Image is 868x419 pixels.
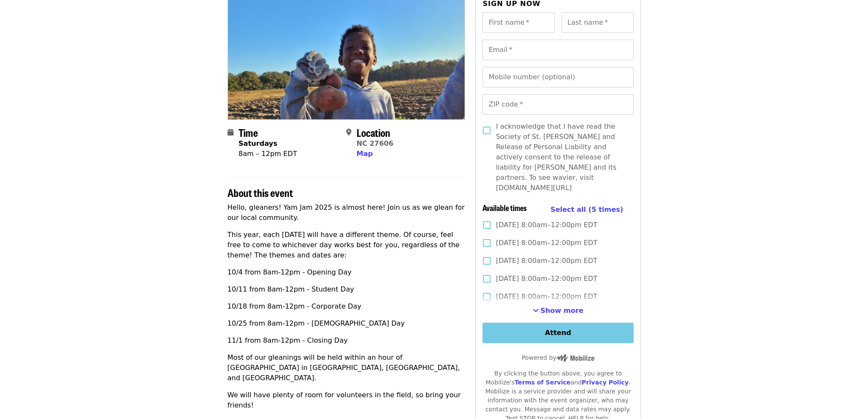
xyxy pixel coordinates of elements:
[496,238,597,248] span: [DATE] 8:00am–12:00pm EDT
[496,256,597,266] span: [DATE] 8:00am–12:00pm EDT
[228,267,465,277] p: 10/4 from 8am-12pm - Opening Day
[482,40,633,60] input: Email
[239,149,297,159] div: 8am – 12pm EDT
[357,139,393,147] a: NC 27606
[550,203,623,216] button: Select all (5 times)
[533,306,584,316] button: See more timeslots
[496,274,597,284] span: [DATE] 8:00am–12:00pm EDT
[482,202,527,213] span: Available times
[228,353,465,383] p: Most of our gleanings will be held within an hour of [GEOGRAPHIC_DATA] in [GEOGRAPHIC_DATA], [GEO...
[550,205,623,214] span: Select all (5 times)
[496,220,597,230] span: [DATE] 8:00am–12:00pm EDT
[482,94,633,115] input: ZIP code
[228,128,234,136] i: calendar icon
[228,284,465,295] p: 10/11 from 8am-12pm - Student Day
[522,354,594,361] span: Powered by
[556,354,594,362] img: Powered by Mobilize
[228,301,465,312] p: 10/18 from 8am-12pm - Corporate Day
[482,67,633,87] input: Mobile number (optional)
[514,379,570,386] a: Terms of Service
[357,149,373,159] button: Map
[228,335,465,346] p: 11/1 from 8am-12pm - Closing Day
[346,128,351,136] i: map-marker-alt icon
[228,318,465,329] p: 10/25 from 8am-12pm - [DEMOGRAPHIC_DATA] Day
[239,125,258,140] span: Time
[228,185,293,200] span: About this event
[228,390,465,410] p: We will have plenty of room for volunteers in the field, so bring your friends!
[357,125,390,140] span: Location
[239,139,278,147] strong: Saturdays
[561,12,634,33] input: Last name
[582,379,628,386] a: Privacy Policy
[482,323,633,343] button: Attend
[496,292,597,302] span: [DATE] 8:00am–12:00pm EDT
[357,150,373,158] span: Map
[541,306,584,315] span: Show more
[496,121,626,193] span: I acknowledge that I have read the Society of St. [PERSON_NAME] and Release of Personal Liability...
[228,230,465,260] p: This year, each [DATE] will have a different theme. Of course, feel free to come to whichever day...
[482,12,555,33] input: First name
[228,202,465,223] p: Hello, gleaners! Yam Jam 2025 is almost here! Join us as we glean for our local community.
